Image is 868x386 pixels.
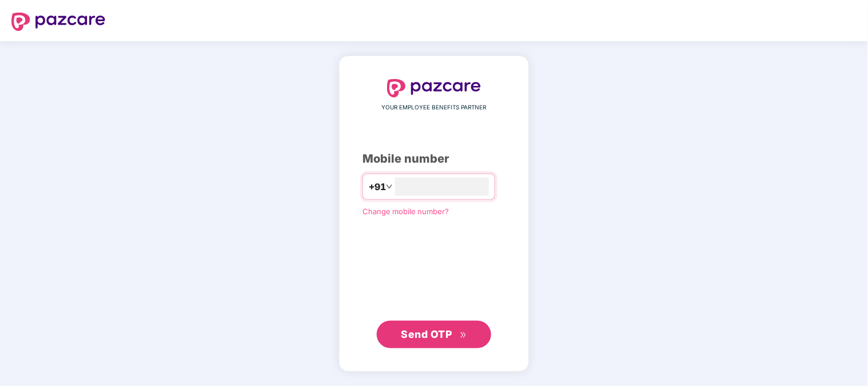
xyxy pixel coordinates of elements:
[401,328,452,340] span: Send OTP
[382,103,487,112] span: YOUR EMPLOYEE BENEFITS PARTNER
[387,79,481,97] img: logo
[386,183,393,190] span: down
[11,13,105,31] img: logo
[362,150,506,168] div: Mobile number
[377,321,491,348] button: Send OTPdouble-right
[369,180,386,194] span: +91
[362,207,449,216] a: Change mobile number?
[460,332,467,339] span: double-right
